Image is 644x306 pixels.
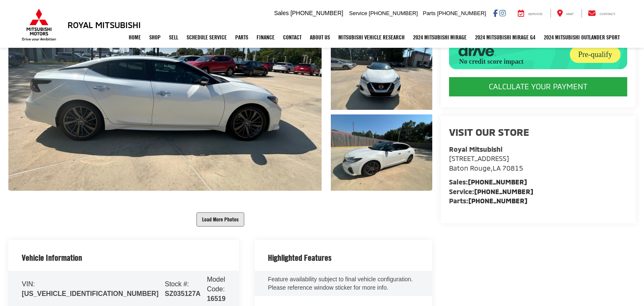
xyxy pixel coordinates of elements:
[291,10,343,16] span: [PHONE_NUMBER]
[330,114,433,192] img: 2019 Nissan Maxima Platinum
[449,178,527,186] strong: Sales:
[468,178,527,186] a: [PHONE_NUMBER]
[349,10,367,16] span: Service
[449,187,533,195] strong: Service:
[268,253,332,262] h2: Highlighted Features
[551,9,580,18] a: Map
[449,197,527,205] strong: Parts:
[274,10,289,16] span: Sales
[125,27,145,48] a: Home
[449,127,627,137] h2: Visit our Store
[20,8,58,41] img: Mitsubishi
[493,10,498,16] a: Facebook: Click to visit our Facebook page
[22,253,82,262] h2: Vehicle Information
[437,10,486,16] span: [PHONE_NUMBER]
[474,187,533,195] a: [PHONE_NUMBER]
[566,12,574,16] span: Map
[207,276,225,293] span: Model Code:
[196,212,244,227] button: Load More Photos
[468,197,527,205] a: [PHONE_NUMBER]
[68,20,141,29] h3: Royal Mitsubishi
[449,154,509,162] span: [STREET_ADDRESS]
[449,154,523,172] a: [STREET_ADDRESS] Baton Rouge,LA 70815
[252,27,279,48] a: Finance
[409,27,471,48] a: 2024 Mitsubishi Mirage
[423,10,435,16] span: Parts
[600,12,615,16] span: Contact
[182,27,231,48] a: Schedule Service: Opens in a new tab
[369,10,418,16] span: [PHONE_NUMBER]
[449,145,502,153] strong: Royal Mitsubishi
[449,164,491,172] span: Baton Rouge
[330,33,433,111] img: 2019 Nissan Maxima Platinum
[502,164,523,172] span: 70815
[582,9,622,18] a: Contact
[268,276,413,291] span: Feature availability subject to final vehicle configuration. Please reference window sticker for ...
[306,27,334,48] a: About Us
[493,164,501,172] span: LA
[22,280,35,288] span: VIN:
[499,10,506,16] a: Instagram: Click to visit our Instagram page
[449,164,523,172] span: ,
[331,34,432,110] a: Expand Photo 2
[512,9,549,18] a: Service
[528,12,543,16] span: Service
[331,114,432,191] a: Expand Photo 3
[165,290,200,297] span: SZ035127A
[449,77,627,96] : CALCULATE YOUR PAYMENT
[22,290,158,297] span: [US_VEHICLE_IDENTIFICATION_NUMBER]
[471,27,540,48] a: 2024 Mitsubishi Mirage G4
[207,295,226,302] span: 16519
[165,280,189,288] span: Stock #:
[540,27,624,48] a: 2024 Mitsubishi Outlander SPORT
[145,27,165,48] a: Shop
[165,27,182,48] a: Sell
[279,27,306,48] a: Contact
[231,27,252,48] a: Parts: Opens in a new tab
[334,27,409,48] a: Mitsubishi Vehicle Research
